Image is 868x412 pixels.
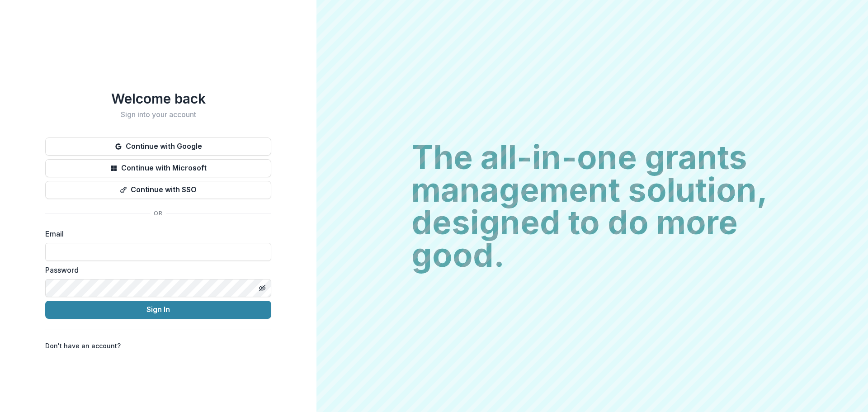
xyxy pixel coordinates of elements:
button: Continue with SSO [45,181,271,199]
label: Email [45,228,266,239]
h1: Welcome back [45,90,271,107]
button: Sign In [45,301,271,319]
button: Continue with Microsoft [45,159,271,177]
button: Continue with Google [45,137,271,156]
h2: Sign into your account [45,110,271,119]
button: Toggle password visibility [255,281,269,295]
p: Don't have an account? [45,341,121,350]
label: Password [45,265,266,275]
